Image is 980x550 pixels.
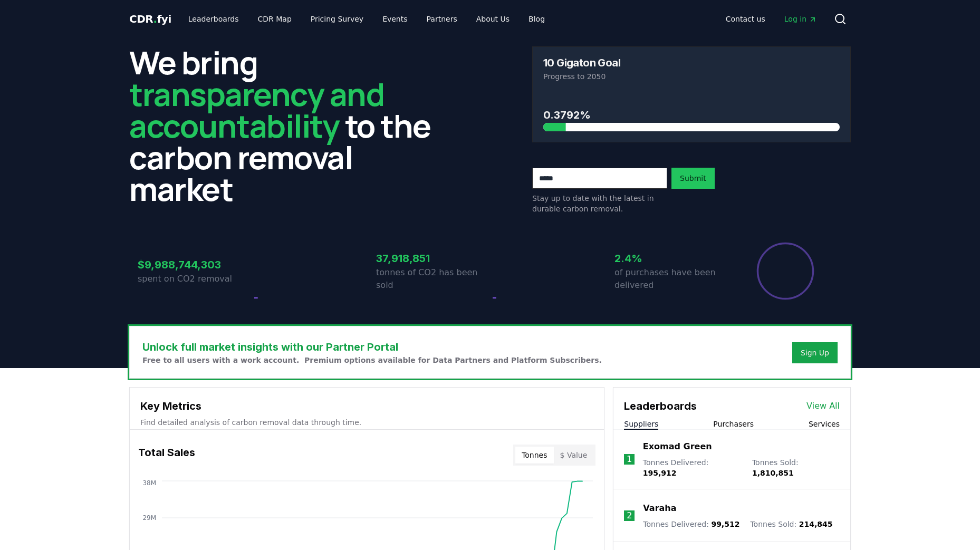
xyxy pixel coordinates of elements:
span: 195,912 [643,469,677,477]
button: Services [809,419,840,429]
button: Suppliers [624,419,658,429]
h3: Unlock full market insights with our Partner Portal [142,339,602,355]
tspan: 29M [142,514,156,522]
a: Partners [418,9,466,28]
nav: Main [717,9,825,28]
h3: $9,988,744,303 [138,257,252,273]
h3: 10 Gigaton Goal [543,57,620,68]
p: Tonnes Sold : [750,519,832,529]
p: of purchases have been delivered [614,266,728,292]
p: Stay up to date with the latest in durable carbon removal. [532,193,667,214]
span: Log in [784,14,817,24]
a: CDR Map [249,9,300,28]
span: 214,845 [799,520,833,528]
p: Progress to 2050 [543,71,840,82]
span: CDR fyi [129,13,171,25]
h3: Key Metrics [140,398,593,414]
p: 2 [627,509,632,522]
a: Blog [520,9,553,28]
button: Sign Up [792,342,838,363]
p: spent on CO2 removal [138,273,252,285]
span: 1,810,851 [752,469,794,477]
h3: Leaderboards [624,398,697,414]
h3: 0.3792% [543,107,840,123]
a: Sign Up [801,348,829,358]
a: Log in [776,9,825,28]
a: View All [806,400,840,412]
p: Tonnes Sold : [752,457,840,478]
a: Varaha [643,502,676,515]
p: 1 [627,453,632,466]
tspan: 38M [142,479,156,487]
p: Free to all users with a work account. Premium options available for Data Partners and Platform S... [142,355,602,365]
h3: Total Sales [138,445,195,466]
nav: Main [180,9,553,28]
a: Exomad Green [643,440,712,453]
p: Tonnes Delivered : [643,519,739,529]
a: Pricing Survey [302,9,372,28]
span: transparency and accountability [129,72,384,147]
h3: 2.4% [614,250,728,266]
div: Percentage of sales delivered [756,242,815,301]
h3: 37,918,851 [376,250,490,266]
a: Contact us [717,9,774,28]
a: Leaderboards [180,9,247,28]
button: $ Value [554,447,594,464]
p: Find detailed analysis of carbon removal data through time. [140,417,593,428]
h2: We bring to the carbon removal market [129,46,448,205]
p: tonnes of CO2 has been sold [376,266,490,292]
button: Purchasers [713,419,754,429]
a: Events [374,9,416,28]
span: 99,512 [711,520,739,528]
a: About Us [468,9,518,28]
button: Submit [671,168,715,189]
a: CDR.fyi [129,12,171,26]
p: Tonnes Delivered : [643,457,742,478]
span: . [153,13,157,25]
button: Tonnes [515,447,553,464]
